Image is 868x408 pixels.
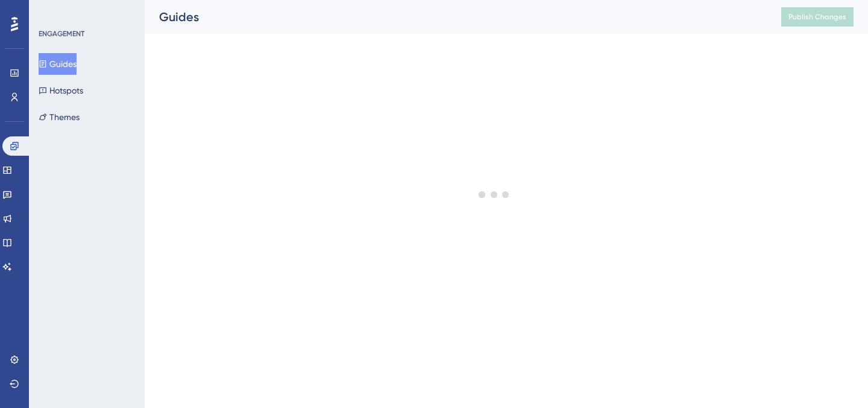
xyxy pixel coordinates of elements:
[39,80,83,101] button: Hotspots
[39,106,80,128] button: Themes
[39,29,84,39] div: ENGAGEMENT
[781,7,854,27] button: Publish Changes
[788,12,846,22] span: Publish Changes
[159,8,751,25] div: Guides
[39,53,77,75] button: Guides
